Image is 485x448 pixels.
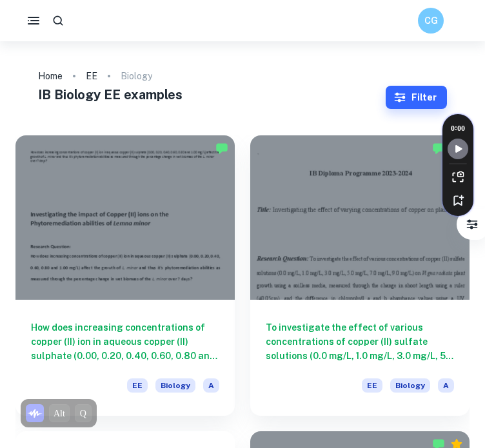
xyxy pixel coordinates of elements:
[386,86,447,109] button: Filter
[215,142,228,155] img: Marked
[250,135,470,416] a: To investigate the effect of various concentrations of copper (II) sulfate solutions (0.0 mg/L, 1...
[127,378,148,393] span: EE
[266,320,454,363] h6: To investigate the effect of various concentrations of copper (II) sulfate solutions (0.0 mg/L, 1...
[203,378,219,393] span: A
[432,142,445,155] img: Marked
[15,135,235,416] a: How does increasing concentrations of copper (II) ion in aqueous copper (II) sulphate (0.00, 0.20...
[31,320,219,363] h6: How does increasing concentrations of copper (II) ion in aqueous copper (II) sulphate (0.00, 0.20...
[390,378,430,393] span: Biology
[459,211,485,237] button: Filter
[424,14,439,28] h6: CG
[155,378,195,393] span: Biology
[86,67,97,85] a: EE
[38,85,386,104] h1: IB Biology EE examples
[438,378,454,393] span: A
[418,8,444,34] button: CG
[362,378,382,393] span: EE
[121,69,152,83] p: Biology
[38,67,63,85] a: Home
